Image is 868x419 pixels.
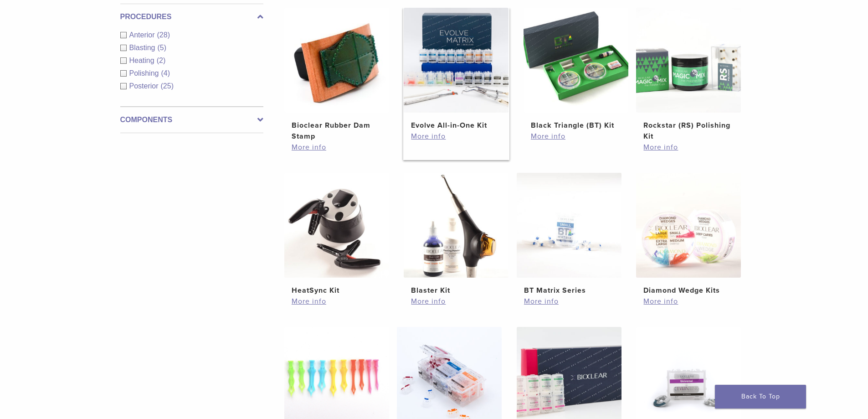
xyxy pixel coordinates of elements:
[411,131,501,142] a: More info
[284,8,390,142] a: Bioclear Rubber Dam StampBioclear Rubber Dam Stamp
[161,69,170,77] span: (4)
[411,120,501,131] h2: Evolve All-in-One Kit
[411,285,501,296] h2: Blaster Kit
[129,57,157,64] span: Heating
[517,173,621,278] img: BT Matrix Series
[284,8,389,113] img: Bioclear Rubber Dam Stamp
[292,120,382,142] h2: Bioclear Rubber Dam Stamp
[643,120,734,142] h2: Rockstar (RS) Polishing Kit
[129,69,161,77] span: Polishing
[120,11,263,22] label: Procedures
[643,285,734,296] h2: Diamond Wedge Kits
[524,8,628,113] img: Black Triangle (BT) Kit
[284,173,390,296] a: HeatSync KitHeatSync Kit
[524,296,614,307] a: More info
[292,142,382,153] a: More info
[129,44,158,52] span: Blasting
[157,31,170,39] span: (28)
[523,8,629,131] a: Black Triangle (BT) KitBlack Triangle (BT) Kit
[516,173,622,296] a: BT Matrix SeriesBT Matrix Series
[636,173,741,278] img: Diamond Wedge Kits
[292,285,382,296] h2: HeatSync Kit
[404,173,508,278] img: Blaster Kit
[129,82,161,90] span: Posterior
[636,8,742,142] a: Rockstar (RS) Polishing KitRockstar (RS) Polishing Kit
[292,296,382,307] a: More info
[403,173,509,296] a: Blaster KitBlaster Kit
[531,120,621,131] h2: Black Triangle (BT) Kit
[157,44,166,52] span: (5)
[524,285,614,296] h2: BT Matrix Series
[715,385,806,409] a: Back To Top
[411,296,501,307] a: More info
[157,57,166,64] span: (2)
[129,31,157,39] span: Anterior
[120,114,263,125] label: Components
[161,82,174,90] span: (25)
[403,8,509,131] a: Evolve All-in-One KitEvolve All-in-One Kit
[284,173,389,278] img: HeatSync Kit
[404,8,508,113] img: Evolve All-in-One Kit
[643,142,734,153] a: More info
[531,131,621,142] a: More info
[643,296,734,307] a: More info
[636,8,741,113] img: Rockstar (RS) Polishing Kit
[636,173,742,296] a: Diamond Wedge KitsDiamond Wedge Kits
